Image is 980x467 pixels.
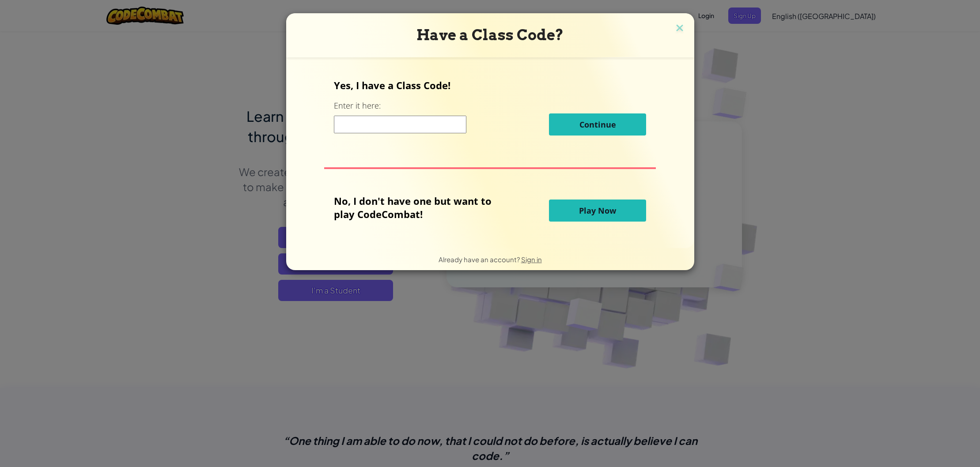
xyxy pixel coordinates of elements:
span: Play Now [579,205,616,216]
p: Yes, I have a Class Code! [334,79,646,92]
button: Play Now [549,200,646,222]
p: No, I don't have one but want to play CodeCombat! [334,194,505,221]
a: Sign in [521,255,542,264]
img: close icon [674,22,685,35]
label: Enter it here: [334,100,381,111]
span: Already have an account? [439,255,521,264]
button: Continue [549,113,646,136]
span: Continue [579,119,616,130]
span: Have a Class Code? [416,26,564,44]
